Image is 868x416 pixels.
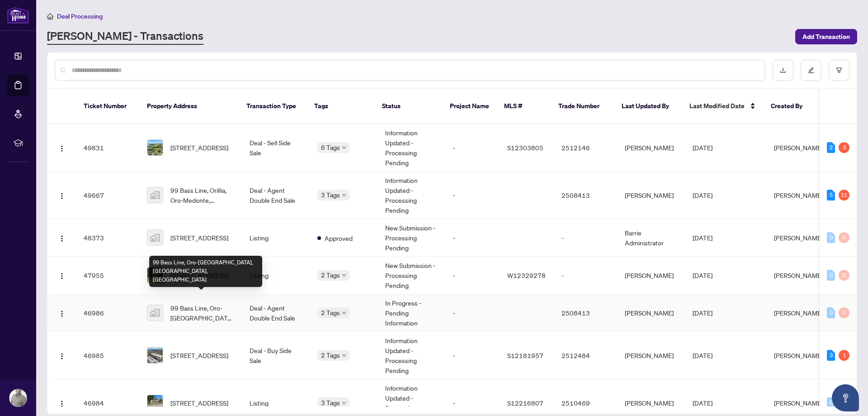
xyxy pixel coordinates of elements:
[321,190,340,200] span: 3 Tags
[76,294,140,332] td: 46986
[774,234,823,242] span: [PERSON_NAME]
[239,89,307,124] th: Transaction Type
[342,353,346,358] span: down
[76,172,140,219] td: 49667
[170,143,228,153] span: [STREET_ADDRESS]
[58,400,66,407] img: Logo
[9,389,27,406] img: Profile Icon
[839,350,849,361] div: 1
[58,192,66,200] img: Logo
[242,332,310,379] td: Deal - Buy Side Sale
[693,351,712,359] span: [DATE]
[378,257,446,294] td: New Submission - Processing Pending
[170,233,228,243] span: [STREET_ADDRESS]
[342,401,346,405] span: down
[55,140,69,155] button: Logo
[76,257,140,294] td: 47955
[618,294,685,332] td: [PERSON_NAME]
[774,191,823,199] span: [PERSON_NAME]
[58,273,66,280] img: Logo
[839,307,849,318] div: 0
[827,190,835,201] div: 5
[618,124,685,172] td: [PERSON_NAME]
[321,307,340,318] span: 2 Tags
[76,124,140,172] td: 49831
[507,271,546,279] span: W12329278
[446,257,500,294] td: -
[614,89,682,124] th: Last Updated By
[774,351,823,359] span: [PERSON_NAME]
[58,353,66,360] img: Logo
[682,89,764,124] th: Last Modified Date
[554,124,618,172] td: 2512146
[693,234,712,242] span: [DATE]
[551,89,614,124] th: Trade Number
[780,67,786,73] span: download
[57,12,103,20] span: Deal Processing
[147,140,163,155] img: thumbnail-img
[773,60,793,81] button: download
[443,89,497,124] th: Project Name
[839,270,849,281] div: 0
[693,191,712,199] span: [DATE]
[827,232,835,243] div: 0
[827,350,835,361] div: 3
[242,257,310,294] td: Listing
[507,351,543,359] span: S12181957
[147,348,163,363] img: thumbnail-img
[147,187,163,203] img: thumbnail-img
[58,310,66,317] img: Logo
[774,143,823,152] span: [PERSON_NAME]
[832,384,859,411] button: Open asap
[47,13,53,19] span: home
[554,332,618,379] td: 2512484
[839,142,849,153] div: 3
[378,172,446,219] td: Information Updated - Processing Pending
[507,399,543,407] span: S12216807
[554,257,618,294] td: -
[839,190,849,201] div: 11
[325,233,353,243] span: Approved
[497,89,551,124] th: MLS #
[446,294,500,332] td: -
[801,60,821,81] button: edit
[378,124,446,172] td: Information Updated - Processing Pending
[446,172,500,219] td: -
[378,219,446,257] td: New Submission - Processing Pending
[170,185,235,205] span: 99 Bass Line, Orillia, Oro-Medonte, [GEOGRAPHIC_DATA], [GEOGRAPHIC_DATA]
[342,273,346,277] span: down
[58,145,66,152] img: Logo
[802,29,850,44] span: Add Transaction
[170,303,235,323] span: 99 Bass Line, Oro-[GEOGRAPHIC_DATA], [GEOGRAPHIC_DATA], [GEOGRAPHIC_DATA]
[693,399,712,407] span: [DATE]
[47,29,203,45] a: [PERSON_NAME] - Transactions
[342,193,346,197] span: down
[378,294,446,332] td: In Progress - Pending Information
[170,350,228,360] span: [STREET_ADDRESS]
[147,230,163,245] img: thumbnail-img
[321,270,340,280] span: 2 Tags
[378,332,446,379] td: Information Updated - Processing Pending
[76,332,140,379] td: 46985
[827,270,835,281] div: 0
[795,29,857,44] button: Add Transaction
[827,142,835,153] div: 2
[808,67,814,73] span: edit
[774,399,823,407] span: [PERSON_NAME]
[7,7,29,24] img: logo
[554,294,618,332] td: 2508413
[321,142,340,153] span: 6 Tags
[689,101,745,111] span: Last Modified Date
[58,235,66,242] img: Logo
[618,332,685,379] td: [PERSON_NAME]
[446,332,500,379] td: -
[55,188,69,202] button: Logo
[693,271,712,279] span: [DATE]
[764,89,818,124] th: Created By
[307,89,375,124] th: Tags
[321,350,340,360] span: 2 Tags
[242,294,310,332] td: Deal - Agent Double End Sale
[76,219,140,257] td: 48373
[149,256,262,287] div: 99 Bass Line, Oro-[GEOGRAPHIC_DATA], [GEOGRAPHIC_DATA], [GEOGRAPHIC_DATA]
[147,395,163,411] img: thumbnail-img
